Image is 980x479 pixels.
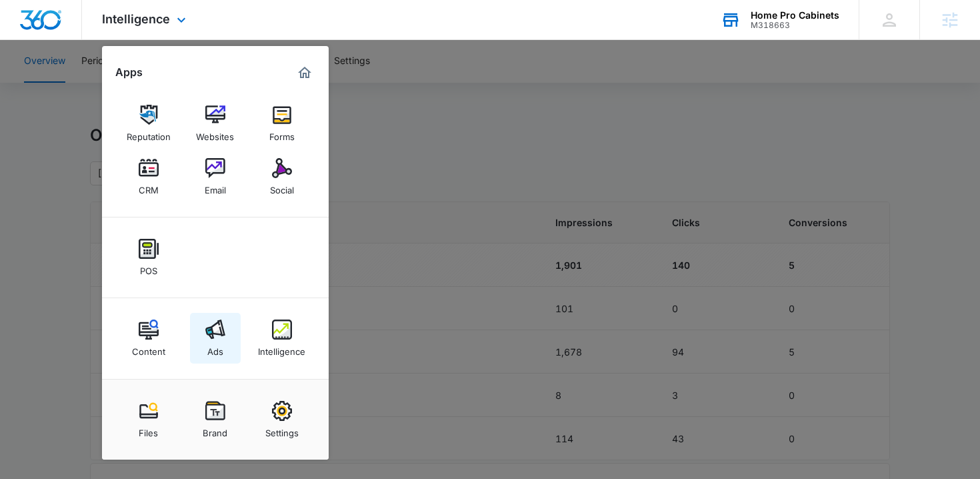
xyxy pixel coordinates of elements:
[140,259,157,276] div: POS
[265,421,299,438] div: Settings
[270,178,294,195] div: Social
[51,79,119,87] div: Domain Overview
[258,340,305,357] div: Intelligence
[133,77,143,88] img: tab_keywords_by_traffic_grey.svg
[257,98,307,149] a: Forms
[132,340,165,357] div: Content
[147,79,225,87] div: Keywords by Traffic
[203,421,227,438] div: Brand
[36,77,47,88] img: tab_domain_overview_orange.svg
[190,98,241,149] a: Websites
[123,232,174,283] a: POS
[190,313,241,364] a: Ads
[190,394,241,445] a: Brand
[127,125,171,142] div: Reputation
[21,21,32,32] img: logo_orange.svg
[123,313,174,364] a: Content
[35,35,147,45] div: Domain: [DOMAIN_NAME]
[37,21,65,32] div: v 4.0.25
[139,178,159,195] div: CRM
[257,151,307,202] a: Social
[257,394,307,445] a: Settings
[123,98,174,149] a: Reputation
[190,151,241,202] a: Email
[115,66,143,79] h2: Apps
[294,62,315,83] a: Marketing 360® Dashboard
[207,340,223,357] div: Ads
[196,125,234,142] div: Websites
[123,394,174,445] a: Files
[123,151,174,202] a: CRM
[257,313,307,364] a: Intelligence
[21,35,32,45] img: website_grey.svg
[139,421,158,438] div: Files
[205,178,226,195] div: Email
[102,12,170,26] span: Intelligence
[269,125,295,142] div: Forms
[751,10,839,21] div: account name
[751,21,839,30] div: account id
